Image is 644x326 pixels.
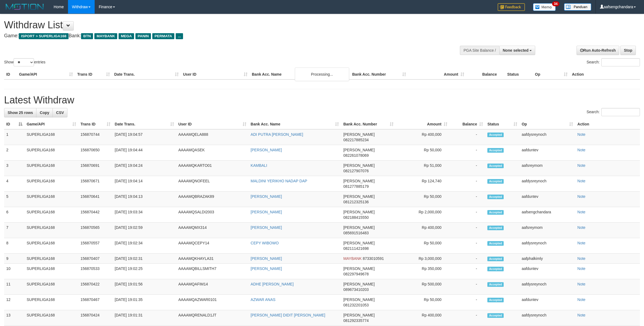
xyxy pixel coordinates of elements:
[19,33,69,39] span: ISPORT > SUPERLIGA168
[343,169,369,173] span: Copy 082127907076 to clipboard
[577,256,586,261] a: Note
[24,119,78,129] th: Game/API: activate to sort column ascending
[450,310,485,326] td: -
[601,108,640,116] input: Search:
[36,108,53,117] a: Copy
[450,119,485,129] th: Balance: activate to sort column ascending
[78,119,113,129] th: Trans ID: activate to sort column ascending
[176,238,249,254] td: AAAAMQCEPY14
[176,33,183,39] span: ...
[577,46,619,55] a: Run Auto-Refresh
[343,246,369,251] span: Copy 082111421698 to clipboard
[519,295,575,310] td: aafduntev
[251,266,282,271] a: [PERSON_NAME]
[4,129,24,145] td: 1
[450,129,485,145] td: -
[343,231,369,235] span: Copy 085691516483 to clipboard
[450,207,485,223] td: -
[4,145,24,161] td: 2
[343,153,369,158] span: Copy 082261078069 to clipboard
[450,192,485,207] td: -
[78,192,113,207] td: 156870641
[519,279,575,295] td: aafdysreynoch
[24,145,78,161] td: SUPERLIGA168
[519,238,575,254] td: aafdysreynoch
[176,279,249,295] td: AAAAMQAFIM14
[620,46,636,55] a: Stop
[135,33,151,39] span: PANIN
[4,310,24,326] td: 13
[577,132,586,137] a: Note
[4,207,24,223] td: 6
[396,254,450,264] td: Rp 3,000,000
[176,207,249,223] td: AAAAMQSALDI2003
[577,313,586,317] a: Note
[487,267,504,271] span: Accepted
[4,58,45,66] label: Show entries
[251,225,282,230] a: [PERSON_NAME]
[251,132,303,137] a: ADI PUTRA [PERSON_NAME]
[450,223,485,238] td: -
[450,145,485,161] td: -
[577,225,586,230] a: Note
[24,279,78,295] td: SUPERLIGA168
[94,33,117,39] span: MAYBANK
[487,313,504,318] span: Accepted
[24,238,78,254] td: SUPERLIGA168
[24,254,78,264] td: SUPERLIGA168
[295,67,349,81] div: Processing...
[24,310,78,326] td: SUPERLIGA168
[113,310,176,326] td: [DATE] 19:01:31
[113,176,176,192] td: [DATE] 19:04:14
[4,176,24,192] td: 4
[176,295,249,310] td: AAAAMQAZWAR0101
[78,207,113,223] td: 156870442
[251,241,279,245] a: CEPY WIBOWO
[17,69,75,79] th: Game/API
[24,264,78,279] td: SUPERLIGA168
[176,254,249,264] td: AAAAMQKHAYLA31
[113,254,176,264] td: [DATE] 19:02:31
[24,176,78,192] td: SUPERLIGA168
[250,69,350,79] th: Bank Acc. Name
[450,161,485,176] td: -
[4,238,24,254] td: 8
[396,192,450,207] td: Rp 50,000
[4,264,24,279] td: 10
[251,297,275,302] a: AZWAR ANAS
[450,264,485,279] td: -
[485,119,519,129] th: Status: activate to sort column ascending
[503,48,529,53] span: None selected
[181,69,250,79] th: User ID
[396,223,450,238] td: Rp 400,000
[176,192,249,207] td: AAAAMQBRAZAK89
[396,161,450,176] td: Rp 51,000
[78,295,113,310] td: 156870467
[487,148,504,153] span: Accepted
[81,33,93,39] span: BTN
[343,282,374,286] span: [PERSON_NAME]
[343,200,369,204] span: Copy 081212325136 to clipboard
[577,241,586,245] a: Note
[8,110,33,115] span: Show 25 rows
[587,108,640,116] label: Search:
[343,138,369,142] span: Copy 082217885234 to clipboard
[4,95,640,106] h1: Latest Withdraw
[577,210,586,214] a: Note
[575,119,640,129] th: Action
[343,210,374,214] span: [PERSON_NAME]
[519,119,575,129] th: Op: activate to sort column ascending
[577,297,586,302] a: Note
[251,313,325,317] a: [PERSON_NAME] DIDIT [PERSON_NAME]
[4,108,36,117] a: Show 25 rows
[56,110,64,115] span: CSV
[533,3,556,11] img: Button%20Memo.svg
[343,318,369,323] span: Copy 081292335774 to clipboard
[176,129,249,145] td: AAAAMQELA888
[4,279,24,295] td: 11
[519,176,575,192] td: aafdysreynoch
[343,266,374,271] span: [PERSON_NAME]
[487,179,504,184] span: Accepted
[564,3,591,11] img: panduan.png
[450,176,485,192] td: -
